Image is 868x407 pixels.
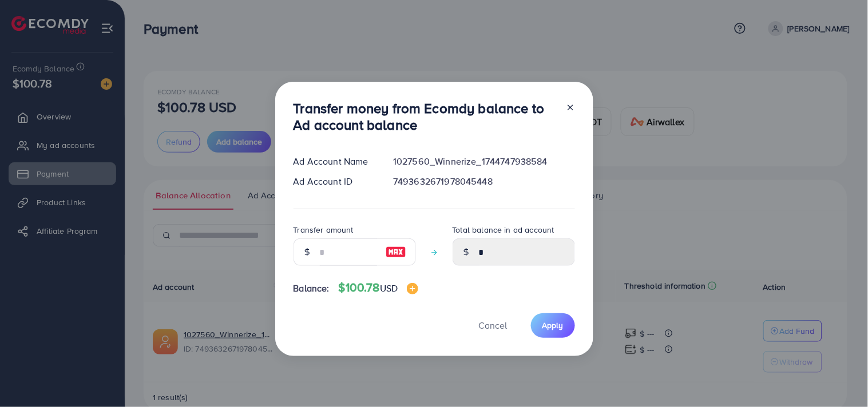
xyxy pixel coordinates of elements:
span: USD [380,282,398,294]
h3: Transfer money from Ecomdy balance to Ad account balance [294,100,557,133]
div: 7493632671978045448 [384,175,584,188]
img: image [386,245,406,259]
h4: $100.78 [339,281,419,295]
label: Transfer amount [294,224,354,236]
span: Cancel [479,319,508,332]
label: Total balance in ad account [453,224,554,236]
div: Ad Account Name [284,155,385,168]
div: Ad Account ID [284,175,385,188]
iframe: Chat [819,356,859,398]
span: Balance: [294,282,330,295]
span: Apply [542,320,564,331]
button: Apply [531,313,575,338]
img: image [407,283,418,294]
button: Cancel [465,313,522,338]
div: 1027560_Winnerize_1744747938584 [384,155,584,168]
